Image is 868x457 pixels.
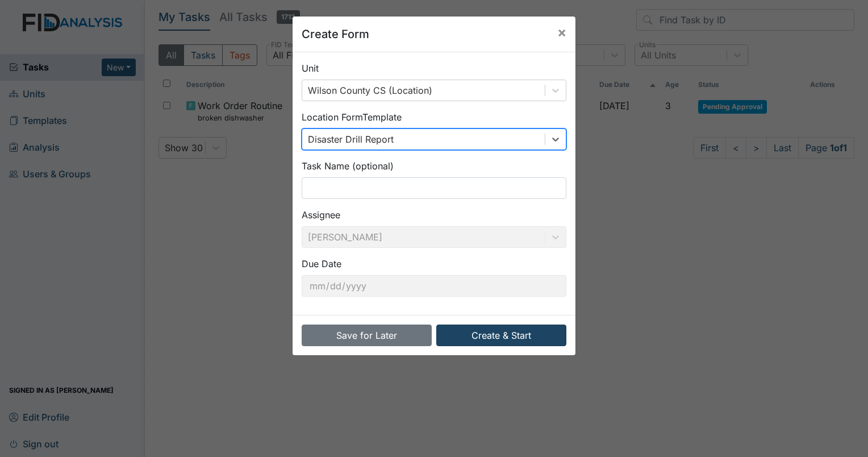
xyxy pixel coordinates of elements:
button: Save for Later [302,325,432,346]
label: Unit [302,61,319,75]
h5: Create Form [302,26,369,43]
button: Create & Start [436,325,566,346]
div: Wilson County CS (Location) [308,84,432,97]
span: × [557,24,566,40]
div: Disaster Drill Report [308,132,394,146]
button: Close [548,16,575,48]
label: Location Form Template [302,110,402,124]
label: Assignee [302,208,340,222]
label: Task Name (optional) [302,159,394,173]
label: Due Date [302,257,341,271]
